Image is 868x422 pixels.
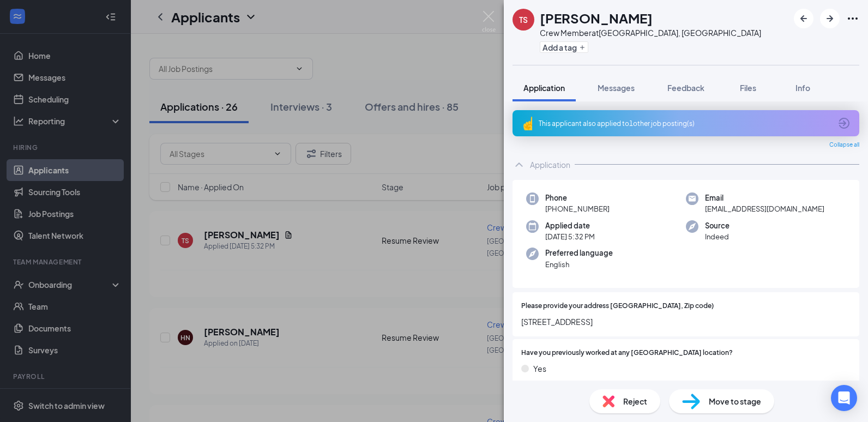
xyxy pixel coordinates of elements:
[530,159,570,170] div: Application
[523,83,565,93] span: Application
[829,141,859,149] span: Collapse all
[545,192,610,203] span: Phone
[521,301,714,311] span: Please provide your address [GEOGRAPHIC_DATA], Zip code)
[797,12,810,25] svg: ArrowLeftNew
[795,83,810,93] span: Info
[545,259,613,270] span: English
[540,9,653,27] h1: [PERSON_NAME]
[846,12,859,25] svg: Ellipses
[705,192,824,203] span: Email
[545,203,610,214] span: [PHONE_NUMBER]
[513,158,526,171] svg: ChevronUp
[831,385,857,411] div: Open Intercom Messenger
[579,44,586,51] svg: Plus
[545,231,595,242] span: [DATE] 5:32 PM
[519,14,528,25] div: TS
[533,363,546,375] span: Yes
[794,9,813,28] button: ArrowLeftNew
[545,220,595,231] span: Applied date
[705,203,824,214] span: [EMAIL_ADDRESS][DOMAIN_NAME]
[705,231,730,242] span: Indeed
[540,27,761,38] div: Crew Member at [GEOGRAPHIC_DATA], [GEOGRAPHIC_DATA]
[705,220,730,231] span: Source
[667,83,704,93] span: Feedback
[598,83,635,93] span: Messages
[623,395,647,407] span: Reject
[823,12,836,25] svg: ArrowRight
[837,117,851,130] svg: ArrowCircle
[740,83,756,93] span: Files
[533,379,544,391] span: No
[540,41,588,53] button: PlusAdd a tag
[820,9,840,28] button: ArrowRight
[709,395,761,407] span: Move to stage
[521,316,851,328] span: [STREET_ADDRESS]
[521,348,733,358] span: Have you previously worked at any [GEOGRAPHIC_DATA] location?
[539,119,831,128] div: This applicant also applied to 1 other job posting(s)
[545,248,613,258] span: Preferred language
